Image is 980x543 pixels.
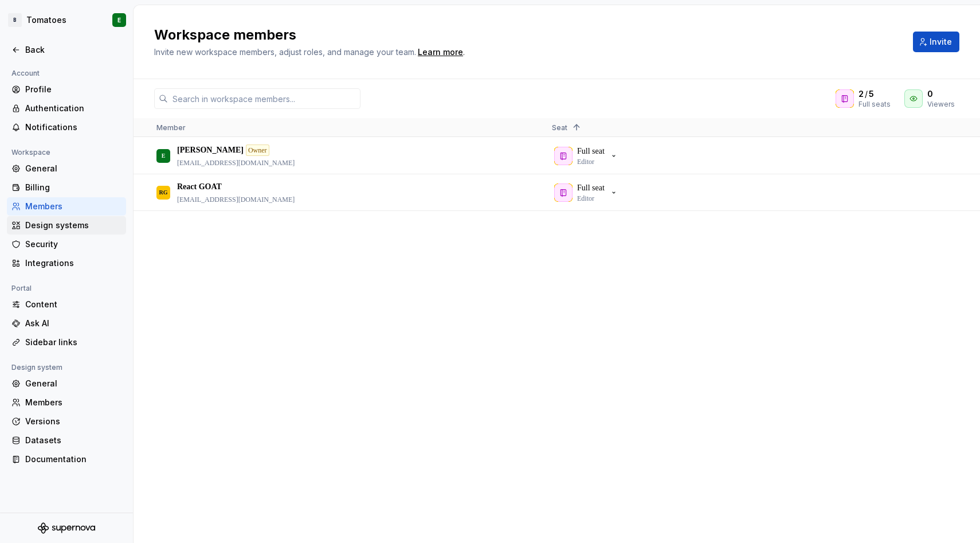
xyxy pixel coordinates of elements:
[25,163,121,174] div: General
[25,299,121,310] div: Content
[25,103,121,114] div: Authentication
[7,295,126,314] a: Content
[7,159,126,178] a: General
[25,435,121,446] div: Datasets
[7,374,126,393] a: General
[859,100,891,109] div: Full seats
[25,182,121,193] div: Billing
[869,88,874,100] span: 5
[927,88,933,100] span: 0
[7,216,126,235] a: Design systems
[159,181,168,204] div: RG
[162,144,166,167] div: E
[25,44,121,56] div: Back
[25,257,121,269] div: Integrations
[154,26,899,44] h2: Workspace members
[7,41,126,59] a: Back
[26,14,66,26] div: Tomatoes
[418,46,463,58] a: Learn more
[117,15,121,25] div: E
[7,118,126,136] a: Notifications
[552,181,623,204] button: Full seatEditor
[25,84,121,95] div: Profile
[154,47,416,57] span: Invite new workspace members, adjust roles, and manage your team.
[859,88,864,100] span: 2
[25,337,121,348] div: Sidebar links
[177,158,295,167] p: [EMAIL_ADDRESS][DOMAIN_NAME]
[930,36,952,48] span: Invite
[25,416,121,427] div: Versions
[7,282,36,295] div: Portal
[8,13,22,27] div: B
[416,48,465,57] span: .
[577,182,605,194] p: Full seat
[7,254,126,272] a: Integrations
[25,378,121,389] div: General
[7,99,126,118] a: Authentication
[7,67,44,80] div: Account
[25,397,121,408] div: Members
[7,393,126,412] a: Members
[168,88,360,109] input: Search in workspace members...
[38,522,95,534] svg: Supernova Logo
[913,32,959,52] button: Invite
[25,318,121,329] div: Ask AI
[7,361,67,374] div: Design system
[25,454,121,465] div: Documentation
[7,333,126,351] a: Sidebar links
[177,195,295,204] p: [EMAIL_ADDRESS][DOMAIN_NAME]
[552,144,623,167] button: Full seatEditor
[177,144,244,156] p: [PERSON_NAME]
[577,157,594,166] p: Editor
[177,181,222,193] p: React GOAT
[25,220,121,231] div: Design systems
[7,80,126,99] a: Profile
[25,122,121,133] div: Notifications
[25,201,121,212] div: Members
[927,100,955,109] div: Viewers
[577,146,605,157] p: Full seat
[7,235,126,253] a: Security
[25,239,121,250] div: Security
[577,194,594,203] p: Editor
[552,123,567,132] span: Seat
[859,88,891,100] div: /
[7,450,126,468] a: Documentation
[156,123,186,132] span: Member
[2,7,131,33] button: BTomatoesE
[7,412,126,431] a: Versions
[7,431,126,450] a: Datasets
[246,144,269,156] div: Owner
[7,314,126,333] a: Ask AI
[7,146,55,159] div: Workspace
[7,197,126,216] a: Members
[7,178,126,197] a: Billing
